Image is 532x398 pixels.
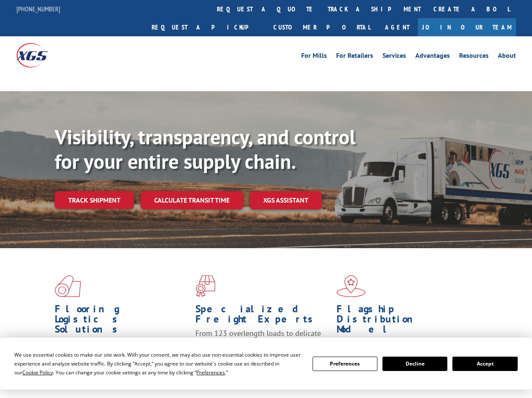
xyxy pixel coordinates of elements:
[55,124,356,174] b: Visibility, transparency, and control for your entire supply chain.
[337,304,471,338] h1: Flagship Distribution Model
[141,191,243,209] a: Calculate transit time
[382,52,406,62] a: Services
[195,304,330,328] h1: Specialized Freight Experts
[55,304,189,338] h1: Flooring Logistics Solutions
[196,369,225,376] span: Preferences
[55,275,81,297] img: xgs-icon-total-supply-chain-intelligence-red
[301,52,327,62] a: For Mills
[267,18,377,36] a: Customer Portal
[195,275,215,297] img: xgs-icon-focused-on-flooring-red
[55,191,134,209] a: Track shipment
[415,52,450,62] a: Advantages
[22,369,53,376] span: Cookie Policy
[459,52,489,62] a: Resources
[337,275,366,297] img: xgs-icon-flagship-distribution-model-red
[377,18,418,36] a: Agent
[336,52,373,62] a: For Retailers
[16,5,60,13] a: [PHONE_NUMBER]
[195,328,330,366] p: From 123 overlength loads to delicate cargo, our experienced staff knows the best way to move you...
[145,18,267,36] a: Request a pickup
[313,357,377,371] button: Preferences
[382,357,447,371] button: Decline
[452,357,517,371] button: Accept
[14,350,302,377] div: We use essential cookies to make our site work. With your consent, we may also use non-essential ...
[250,191,322,209] a: XGS ASSISTANT
[418,18,516,36] a: Join Our Team
[498,52,516,62] a: About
